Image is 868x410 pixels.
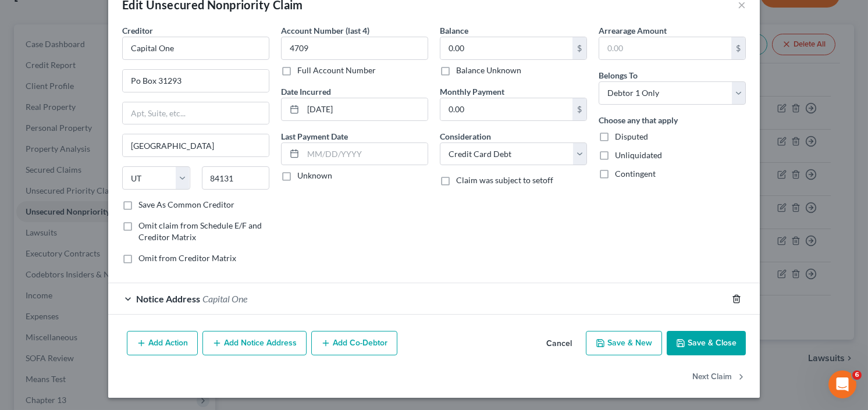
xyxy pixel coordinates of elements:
[586,331,662,355] button: Save & New
[731,37,745,59] div: $
[138,199,234,211] label: Save As Common Creditor
[297,170,332,181] label: Unknown
[456,65,521,76] label: Balance Unknown
[599,114,678,126] label: Choose any that apply
[537,332,581,355] button: Cancel
[122,26,153,35] span: Creditor
[281,24,369,37] label: Account Number (last 4)
[440,85,504,98] label: Monthly Payment
[440,24,468,37] label: Balance
[615,150,662,160] span: Unliquidated
[440,130,491,142] label: Consideration
[572,98,586,120] div: $
[615,131,648,141] span: Disputed
[599,70,638,80] span: Belongs To
[123,102,269,124] input: Apt, Suite, etc...
[136,293,200,304] span: Notice Address
[138,253,236,263] span: Omit from Creditor Matrix
[138,220,262,242] span: Omit claim from Schedule E/F and Creditor Matrix
[202,331,307,355] button: Add Notice Address
[599,37,731,59] input: 0.00
[281,85,331,98] label: Date Incurred
[281,130,348,142] label: Last Payment Date
[311,331,397,355] button: Add Co-Debtor
[281,37,428,60] input: XXXX
[828,370,856,398] iframe: Intercom live chat
[599,24,667,37] label: Arrearage Amount
[303,98,428,120] input: MM/DD/YYYY
[667,331,746,355] button: Save & Close
[440,98,572,120] input: 0.00
[202,293,247,304] span: Capital One
[202,166,270,190] input: Enter zip...
[440,37,572,59] input: 0.00
[692,365,746,389] button: Next Claim
[123,134,269,156] input: Enter city...
[852,370,862,380] span: 6
[297,65,376,76] label: Full Account Number
[456,175,553,185] span: Claim was subject to setoff
[572,37,586,59] div: $
[123,70,269,92] input: Enter address...
[303,143,428,165] input: MM/DD/YYYY
[127,331,198,355] button: Add Action
[122,37,269,60] input: Search creditor by name...
[615,169,656,179] span: Contingent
